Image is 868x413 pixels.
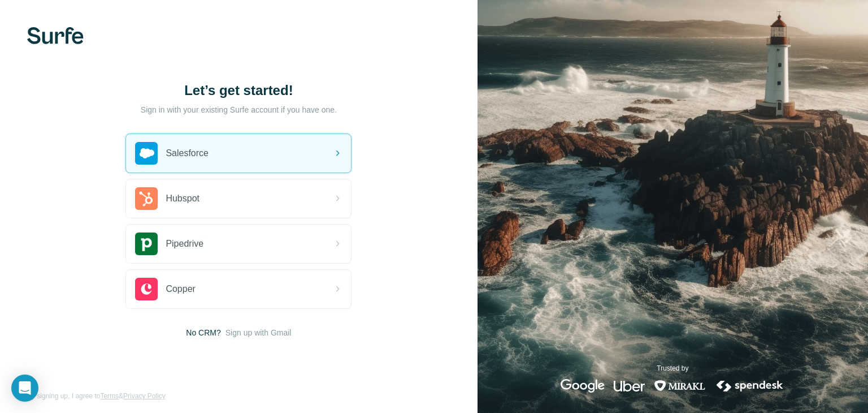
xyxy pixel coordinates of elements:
[166,147,209,160] span: Salesforce
[715,379,785,393] img: spendesk's logo
[11,375,38,402] div: Open Intercom Messenger
[614,379,645,393] img: uber's logo
[657,363,688,373] p: Trusted by
[654,379,706,393] img: mirakl's logo
[166,237,203,251] span: Pipedrive
[166,282,195,296] span: Copper
[135,187,158,210] img: hubspot's logo
[135,233,158,255] img: pipedrive's logo
[186,327,220,338] span: No CRM?
[135,142,158,165] img: salesforce's logo
[27,391,166,401] span: By signing up, I agree to &
[123,392,166,400] a: Privacy Policy
[225,327,292,338] button: Sign up with Gmail
[27,27,84,44] img: Surfe's logo
[135,278,158,300] img: copper's logo
[561,379,605,393] img: google's logo
[166,192,199,205] span: Hubspot
[100,392,119,400] a: Terms
[125,81,351,100] h1: Let’s get started!
[141,104,337,115] p: Sign in with your existing Surfe account if you have one.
